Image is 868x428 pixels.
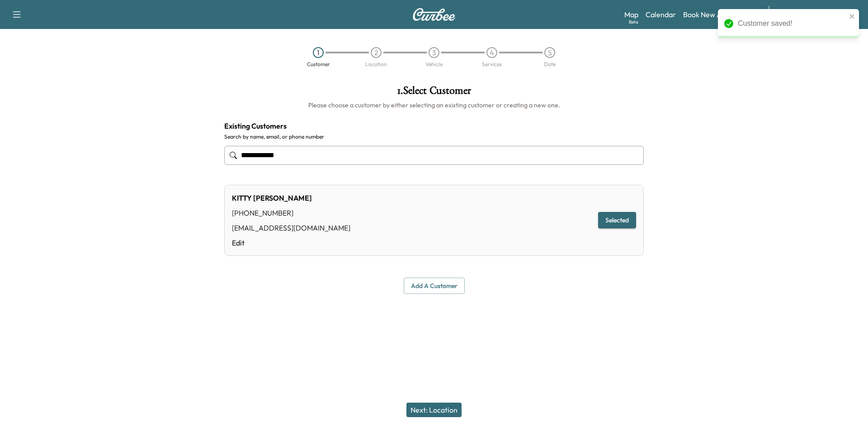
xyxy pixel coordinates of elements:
[629,19,638,25] div: Beta
[624,9,638,20] a: MapBeta
[486,47,497,58] div: 4
[412,8,456,21] img: Curbee Logo
[406,403,462,417] button: Next: Location
[307,62,330,67] div: Customer
[371,47,382,58] div: 2
[482,62,502,67] div: Services
[232,192,350,203] div: KITTY [PERSON_NAME]
[683,9,759,20] a: Book New Appointment
[429,47,439,58] div: 3
[404,278,465,294] button: Add a customer
[224,85,644,101] h1: 1 . Select Customer
[598,212,636,229] button: Selected
[232,207,350,218] div: [PHONE_NUMBER]
[738,18,846,29] div: Customer saved!
[544,62,556,67] div: Date
[232,222,350,233] div: [EMAIL_ADDRESS][DOMAIN_NAME]
[224,120,644,131] h4: Existing Customers
[425,62,443,67] div: Vehicle
[313,47,324,58] div: 1
[224,101,644,110] h6: Please choose a customer by either selecting an existing customer or creating a new one.
[849,13,855,20] button: close
[365,62,387,67] div: Location
[232,237,350,248] a: Edit
[224,133,644,140] label: Search by name, email, or phone number
[646,9,676,20] a: Calendar
[544,47,555,58] div: 5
